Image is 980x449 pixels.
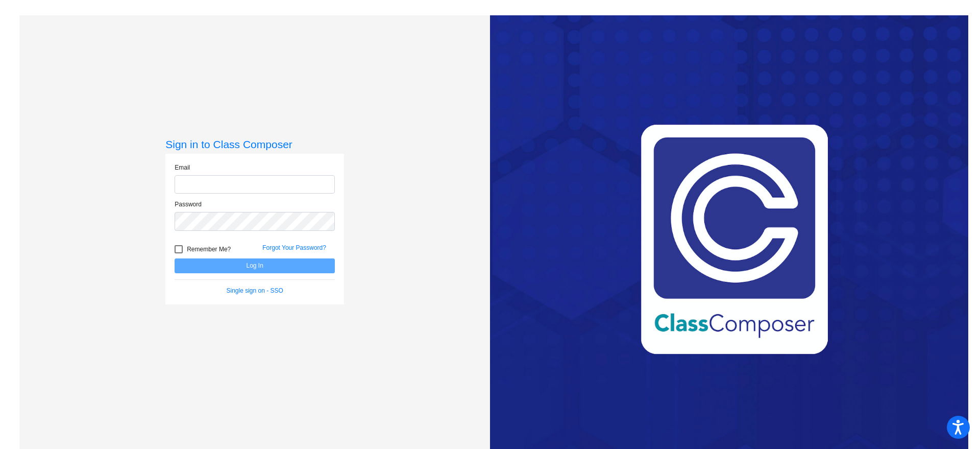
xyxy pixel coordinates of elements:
[175,258,335,273] button: Log In
[187,243,231,255] span: Remember Me?
[175,163,190,172] label: Email
[262,244,326,251] a: Forgot Your Password?
[175,200,202,209] label: Password
[227,287,283,294] a: Single sign on - SSO
[165,138,344,151] h3: Sign in to Class Composer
